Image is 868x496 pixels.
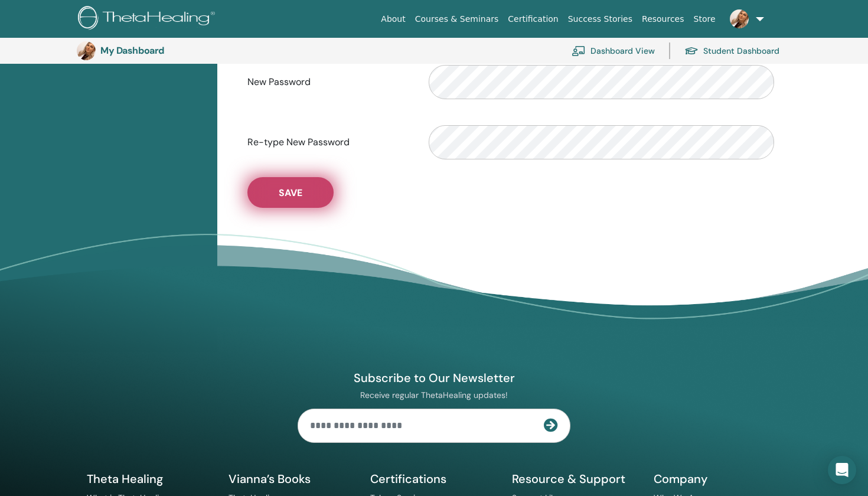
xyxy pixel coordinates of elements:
[563,8,637,30] a: Success Stories
[298,370,570,386] h4: Subscribe to Our Newsletter
[376,8,410,30] a: About
[572,45,586,56] img: chalkboard-teacher.svg
[370,471,498,487] h5: Certifications
[689,8,720,30] a: Store
[87,471,214,487] h5: Theta Healing
[229,471,356,487] h5: Vianna’s Books
[410,8,504,30] a: Courses & Seminars
[100,45,218,56] h3: My Dashboard
[730,9,749,28] img: default.jpg
[503,8,563,30] a: Certification
[512,471,639,487] h5: Resource & Support
[247,177,334,208] button: Save
[298,390,570,400] p: Receive regular ThetaHealing updates!
[637,8,689,30] a: Resources
[828,456,856,484] div: Open Intercom Messenger
[239,71,420,93] label: New Password
[654,471,781,487] h5: Company
[684,38,779,64] a: Student Dashboard
[572,38,655,64] a: Dashboard View
[684,46,699,56] img: graduation-cap.svg
[77,41,96,60] img: default.jpg
[78,6,219,32] img: logo.png
[279,187,302,199] span: Save
[239,131,420,154] label: Re-type New Password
